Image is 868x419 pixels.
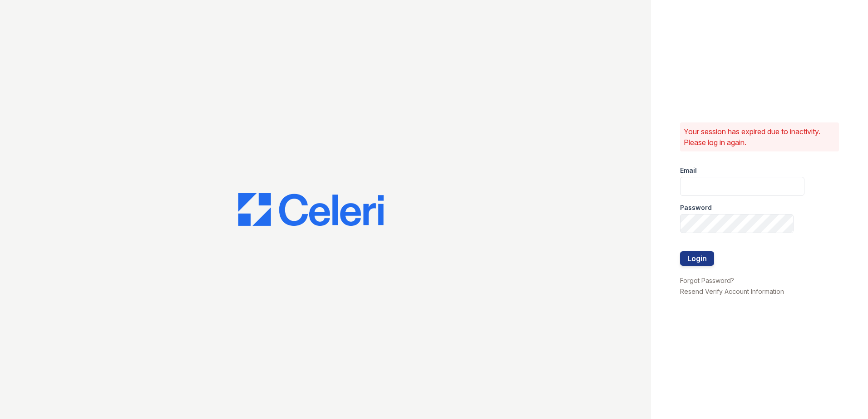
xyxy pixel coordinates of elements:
[684,126,835,148] p: Your session has expired due to inactivity. Please log in again.
[680,277,734,284] a: Forgot Password?
[680,287,784,295] a: Resend Verify Account Information
[680,203,712,212] label: Password
[680,251,714,266] button: Login
[238,193,384,226] img: CE_Logo_Blue-a8612792a0a2168367f1c8372b55b34899dd931a85d93a1a3d3e32e68fde9ad4.png
[680,166,697,175] label: Email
